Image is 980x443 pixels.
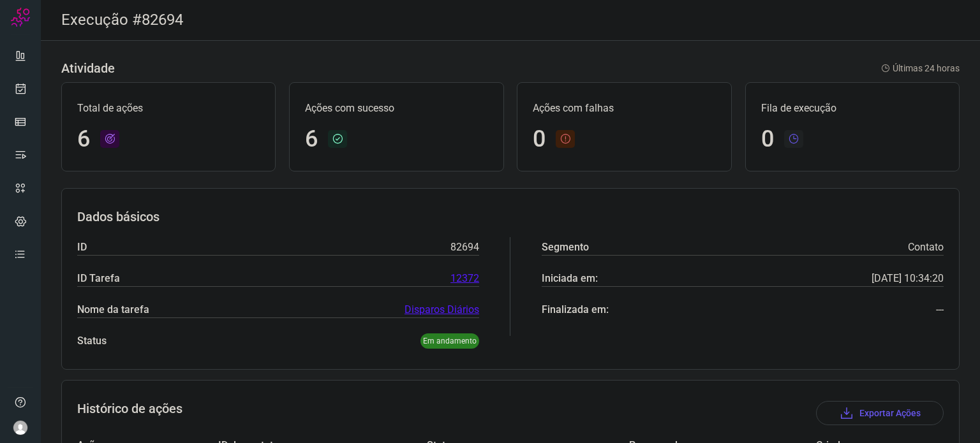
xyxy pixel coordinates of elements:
h3: Histórico de ações [77,401,182,425]
h2: Execução #82694 [61,11,183,29]
p: Iniciada em: [542,271,598,286]
h1: 6 [305,126,318,153]
img: Logo [11,8,30,27]
a: 12372 [450,271,479,286]
p: Ações com sucesso [305,101,487,116]
p: Ações com falhas [533,101,715,116]
button: Exportar Ações [816,401,944,425]
p: Contato [908,240,944,255]
p: Fila de execução [761,101,944,116]
p: Nome da tarefa [77,302,149,317]
p: Total de ações [77,101,260,116]
h3: Atividade [61,61,115,76]
a: Disparos Diários [405,302,479,317]
p: Status [77,333,107,349]
h3: Dados básicos [77,209,944,224]
p: ID Tarefa [77,271,120,286]
p: --- [936,302,944,317]
p: Em andamento [420,333,479,349]
p: Finalizada em: [542,302,609,317]
p: [DATE] 10:34:20 [872,271,944,286]
img: avatar-user-boy.jpg [13,420,28,435]
p: 82694 [450,240,479,255]
h1: 6 [77,126,90,153]
p: Segmento [542,240,589,255]
h1: 0 [533,126,546,153]
p: Últimas 24 horas [881,62,960,75]
h1: 0 [761,126,774,153]
p: ID [77,240,87,255]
